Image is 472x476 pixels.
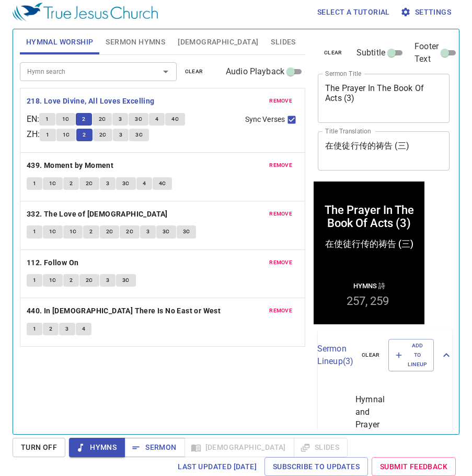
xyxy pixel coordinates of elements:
img: True Jesus Church [13,3,158,21]
span: 4C [171,115,179,124]
span: Sermon Hymns [106,36,165,49]
button: remove [263,159,298,172]
span: Subtitle [356,47,385,59]
span: Sync Verses [245,114,285,125]
button: 1C [56,129,76,141]
span: clear [324,48,342,58]
button: clear [318,47,349,59]
button: 3 [59,323,75,335]
button: 1C [56,113,76,126]
span: 4 [143,179,146,188]
button: 3C [156,225,176,238]
span: Turn Off [21,441,57,454]
button: 1C [43,274,63,287]
span: 1C [49,276,56,285]
span: 2C [86,276,93,285]
span: Slides [271,36,295,49]
span: 1C [49,179,56,188]
span: 3C [122,276,130,285]
button: 440. In [DEMOGRAPHIC_DATA] There Is No East or West [27,304,223,318]
button: Open [158,64,173,79]
button: 112. Follow On [27,256,80,269]
span: 1C [63,130,70,140]
button: 2 [63,177,79,190]
span: 2C [126,227,133,236]
span: 1C [70,227,77,236]
span: 3C [135,115,142,124]
iframe: from-child [314,182,424,324]
span: 1 [33,324,36,334]
button: remove [263,208,298,220]
span: Audio Playback [226,65,284,78]
b: 439. Moment by Moment [27,159,113,172]
span: 3 [119,115,122,124]
span: remove [269,161,292,170]
b: 112. Follow On [27,256,79,269]
button: 2C [120,225,140,238]
span: clear [362,350,380,360]
b: 440. In [DEMOGRAPHIC_DATA] There Is No East or West [27,304,221,318]
button: 2C [93,113,112,126]
span: Hymns [77,441,117,454]
button: 3C [129,113,148,126]
button: 2 [43,323,59,335]
span: 3C [135,130,143,140]
div: Sermon Lineup(3)clearAdd to Lineup [318,328,452,382]
span: 2 [83,130,86,140]
span: 3 [65,324,68,334]
button: remove [263,95,298,107]
button: 3C [116,274,136,287]
button: 1 [40,129,55,141]
span: remove [269,258,292,267]
button: 218. Love Divine, All Loves Excelling [27,95,156,108]
span: [DEMOGRAPHIC_DATA] [178,36,258,49]
span: Last updated [DATE] [178,460,257,473]
span: Select a tutorial [317,6,390,19]
span: 3 [146,227,149,236]
button: 3C [177,225,197,238]
button: 3C [116,177,136,190]
span: 2 [70,276,73,285]
p: EN : [27,113,39,126]
span: 3 [106,179,109,188]
button: 4C [153,177,172,190]
button: Settings [398,3,455,22]
span: Hymnal Worship [26,36,94,49]
button: remove [263,256,298,269]
button: 3 [140,225,156,238]
button: 3 [113,129,129,141]
span: 2C [99,115,106,124]
span: 1 [33,179,36,188]
b: 218. Love Divine, All Loves Excelling [27,95,155,108]
button: Turn Off [13,438,65,457]
span: Subscribe to Updates [273,460,360,473]
span: 2C [99,130,107,140]
button: 2C [79,177,99,190]
b: 332. The Love of [DEMOGRAPHIC_DATA] [27,208,168,221]
button: 3 [100,274,116,287]
span: 2 [89,227,93,236]
span: clear [185,67,203,76]
button: 332. The Love of [DEMOGRAPHIC_DATA] [27,208,169,221]
button: 1C [43,177,63,190]
button: 1 [27,177,42,190]
span: Sermon [133,441,176,454]
span: 4 [82,324,85,334]
span: Submit Feedback [380,460,447,473]
button: 439. Moment by Moment [27,159,116,172]
span: 1 [33,276,36,285]
textarea: 在使徒行传的祷告 (三) [325,141,442,161]
button: 2 [63,274,79,287]
button: 1 [27,274,42,287]
span: remove [269,306,292,315]
span: 4 [155,115,158,124]
button: 2C [93,129,113,141]
button: 1 [39,113,55,126]
span: 3 [119,130,122,140]
span: 3C [122,179,130,188]
span: 1 [46,130,49,140]
textarea: The Prayer In The Book Of Acts (3) [325,83,442,113]
span: 3C [163,227,170,236]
